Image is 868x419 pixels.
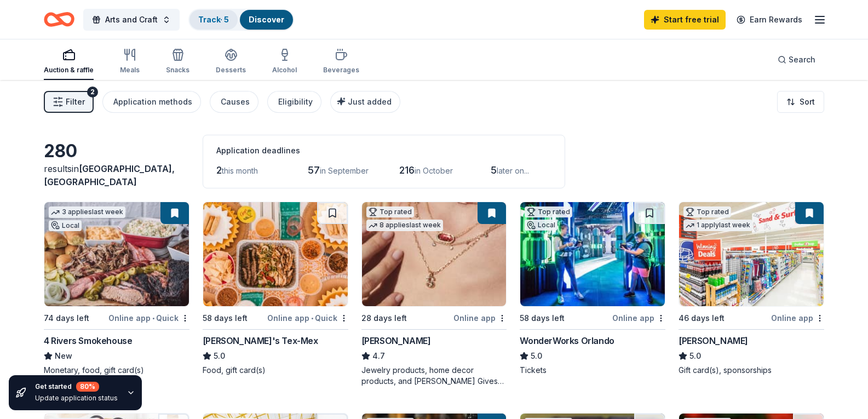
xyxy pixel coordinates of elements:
div: 1 apply last week [683,220,752,231]
a: Home [44,7,74,32]
img: Image for Chuy's Tex-Mex [203,202,348,306]
div: 2 [87,87,98,97]
div: 4 Rivers Smokehouse [44,334,132,347]
button: Sort [777,91,824,113]
span: Just added [348,97,392,106]
span: Arts and Craft [105,13,158,26]
div: [PERSON_NAME] [361,334,431,347]
span: 5.0 [689,349,701,363]
span: later on... [497,166,529,175]
span: in October [415,166,453,175]
span: 5.0 [214,349,225,363]
div: 74 days left [44,312,89,325]
button: Search [769,49,824,71]
img: Image for Kendra Scott [362,202,507,306]
div: Food, gift card(s) [203,365,348,376]
div: Alcohol [272,66,297,74]
button: Eligibility [267,91,321,113]
a: Image for WonderWorks OrlandoTop ratedLocal58 days leftOnline appWonderWorks Orlando5.0Tickets [520,202,665,376]
div: 28 days left [361,312,407,325]
div: Desserts [216,66,246,74]
a: Discover [249,15,284,24]
div: Jewelry products, home decor products, and [PERSON_NAME] Gives Back event in-store or online (or ... [361,365,507,387]
button: Meals [120,44,140,80]
div: Online app [771,311,824,325]
div: Top rated [683,206,731,217]
div: Top rated [366,206,414,217]
span: 5 [491,164,497,176]
div: Causes [221,95,250,108]
span: • [311,314,313,323]
a: Earn Rewards [730,10,809,30]
span: • [152,314,154,323]
div: Auction & raffle [44,66,94,74]
img: Image for 4 Rivers Smokehouse [44,202,189,306]
button: Filter2 [44,91,94,113]
span: 4.7 [372,349,385,363]
div: Eligibility [278,95,313,108]
a: Image for Kendra ScottTop rated8 applieslast week28 days leftOnline app[PERSON_NAME]4.7Jewelry pr... [361,202,507,387]
div: results [44,162,189,188]
div: Update application status [35,394,118,403]
a: Image for Winn-DixieTop rated1 applylast week46 days leftOnline app[PERSON_NAME]5.0Gift card(s), ... [679,202,824,376]
span: 57 [308,164,320,176]
button: Snacks [166,44,189,80]
span: [GEOGRAPHIC_DATA], [GEOGRAPHIC_DATA] [44,163,175,187]
div: 280 [44,140,189,162]
button: Just added [330,91,400,113]
a: Image for Chuy's Tex-Mex58 days leftOnline app•Quick[PERSON_NAME]'s Tex-Mex5.0Food, gift card(s) [203,202,348,376]
button: Causes [210,91,258,113]
div: 80 % [76,382,99,392]
a: Track· 5 [198,15,229,24]
button: Application methods [102,91,201,113]
div: Online app [612,311,665,325]
div: Beverages [323,66,359,74]
span: 5.0 [531,349,542,363]
span: Search [789,53,815,66]
span: 216 [399,164,415,176]
a: Image for 4 Rivers Smokehouse3 applieslast weekLocal74 days leftOnline app•Quick4 Rivers Smokehou... [44,202,189,376]
div: Online app Quick [108,311,189,325]
div: Online app [453,311,507,325]
div: Top rated [525,206,572,217]
div: Get started [35,382,118,392]
span: in September [320,166,369,175]
div: 58 days left [203,312,248,325]
div: [PERSON_NAME]'s Tex-Mex [203,334,318,347]
div: Meals [120,66,140,74]
div: Online app Quick [267,311,348,325]
div: 46 days left [679,312,725,325]
div: 58 days left [520,312,565,325]
button: Auction & raffle [44,44,94,80]
span: Sort [800,95,815,108]
div: WonderWorks Orlando [520,334,614,347]
img: Image for Winn-Dixie [679,202,824,306]
div: Local [525,220,557,231]
span: 2 [216,164,222,176]
button: Alcohol [272,44,297,80]
img: Image for WonderWorks Orlando [520,202,665,306]
div: Monetary, food, gift card(s) [44,365,189,376]
span: this month [222,166,258,175]
div: [PERSON_NAME] [679,334,748,347]
a: Start free trial [644,10,726,30]
span: New [55,349,72,363]
span: Filter [66,95,85,108]
div: Snacks [166,66,189,74]
button: Arts and Craft [83,9,180,31]
div: Local [49,220,82,231]
div: 8 applies last week [366,220,443,231]
div: Tickets [520,365,665,376]
div: Application methods [113,95,192,108]
div: Application deadlines [216,144,551,157]
button: Track· 5Discover [188,9,294,31]
div: 3 applies last week [49,206,125,218]
button: Beverages [323,44,359,80]
button: Desserts [216,44,246,80]
div: Gift card(s), sponsorships [679,365,824,376]
span: in [44,163,175,187]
